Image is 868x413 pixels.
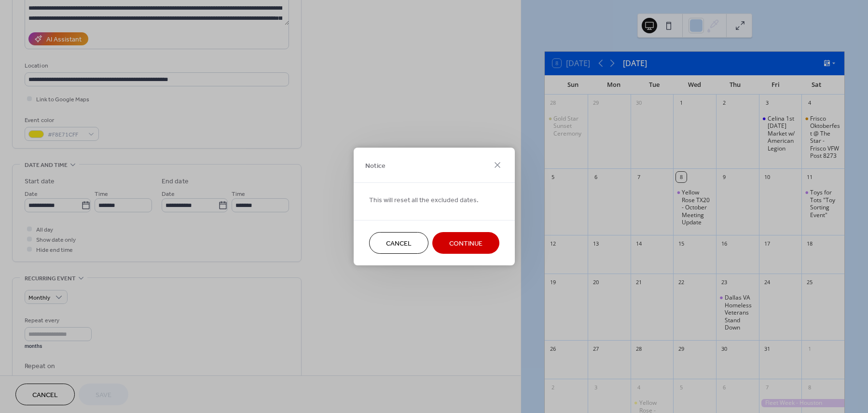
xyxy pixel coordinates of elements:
button: Cancel [369,232,428,254]
span: Continue [449,239,482,249]
span: Cancel [386,239,412,249]
button: Continue [432,232,499,254]
span: This will reset all the excluded dates. [369,195,479,206]
span: Notice [365,161,386,171]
